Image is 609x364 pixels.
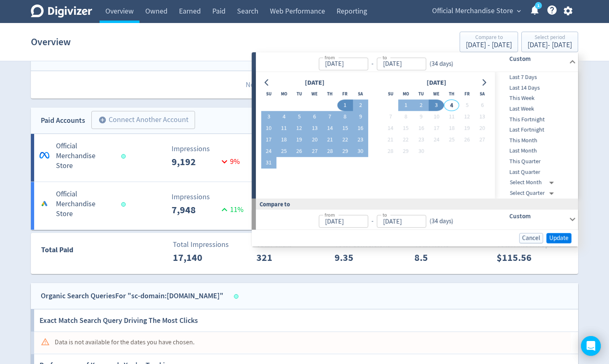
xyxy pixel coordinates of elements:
[495,93,576,104] div: This Week
[459,111,474,123] button: 12
[426,59,456,69] div: ( 34 days )
[478,77,490,88] button: Go to next month
[495,94,576,103] span: This Week
[444,88,459,100] th: Thursday
[31,29,71,55] h1: Overview
[383,123,398,134] button: 14
[537,3,539,9] text: 1
[510,177,557,188] div: Select Month
[307,88,322,100] th: Wednesday
[398,146,414,157] button: 29
[335,250,382,265] p: 9.35
[383,111,398,123] button: 7
[495,124,576,135] div: Last Fortnight
[474,134,490,146] button: 27
[474,88,490,100] th: Saturday
[261,123,276,134] button: 10
[337,88,353,100] th: Friday
[292,146,307,157] button: 26
[261,111,276,123] button: 3
[414,123,429,134] button: 16
[353,146,368,157] button: 30
[256,210,578,230] div: from-to(34 days)Custom
[302,77,327,88] div: [DATE]
[55,334,195,350] div: Data is not available for the dates you have chosen.
[368,217,377,226] div: -
[495,115,576,124] span: This Fortnight
[292,111,307,123] button: 5
[31,182,578,230] a: Official Merchandise StoreImpressions7,94811%Clicks1174%Conversions7.35145%ROAS14.584%Amount Spen...
[495,72,576,83] div: Last 7 Days
[277,134,292,146] button: 18
[414,111,429,123] button: 9
[277,123,292,134] button: 11
[444,111,459,123] button: 11
[41,290,223,302] div: Organic Search Queries For "sc-domain:[DOMAIN_NAME]"
[353,100,368,111] button: 2
[429,123,444,134] button: 17
[459,100,474,111] button: 5
[414,134,429,146] button: 23
[322,123,337,134] button: 14
[56,189,114,219] h5: Official Merchandise Store
[495,73,576,82] span: Last 7 Days
[324,211,335,218] label: from
[474,111,490,123] button: 13
[322,88,337,100] th: Thursday
[495,83,576,93] div: Last 14 Days
[172,191,246,203] p: Impressions
[414,250,462,265] p: 8.5
[522,235,540,241] span: Cancel
[292,134,307,146] button: 19
[515,7,523,15] span: expand_more
[382,211,387,218] label: to
[398,111,414,123] button: 8
[432,5,513,18] span: Official Merchandise Store
[510,188,557,198] div: Select Quarter
[414,100,429,111] button: 2
[31,71,578,99] p: No posts to display for this date range
[31,332,578,354] a: Data is not available for the dates you have chosen.
[307,111,322,123] button: 6
[444,134,459,146] button: 25
[172,154,219,169] p: 9,192
[256,52,578,72] div: from-to(34 days)Custom
[322,111,337,123] button: 7
[40,309,198,332] h6: Exact Match Search Query Driving The Most Clicks
[337,134,353,146] button: 22
[41,115,85,127] div: Paid Accounts
[172,143,246,154] p: Impressions
[444,123,459,134] button: 18
[495,125,576,134] span: Last Fortnight
[474,123,490,134] button: 20
[495,147,576,156] span: Last Month
[261,146,276,157] button: 24
[474,100,490,111] button: 6
[459,123,474,134] button: 19
[261,134,276,146] button: 17
[383,134,398,146] button: 21
[429,111,444,123] button: 10
[234,294,241,299] span: Data last synced: 4 Sep 2025, 12:02am (AEST)
[322,134,337,146] button: 21
[429,5,523,18] button: Official Merchandise Store
[337,123,353,134] button: 15
[121,154,128,159] span: Data last synced: 4 Sep 2025, 4:01pm (AEST)
[383,88,398,100] th: Sunday
[324,54,335,61] label: from
[398,123,414,134] button: 15
[256,72,578,198] div: from-to(34 days)Custom
[509,211,565,221] h6: Custom
[466,41,512,49] div: [DATE] - [DATE]
[429,100,444,111] button: 3
[353,123,368,134] button: 16
[121,202,128,207] span: Data last synced: 4 Sep 2025, 4:01pm (AEST)
[353,111,368,123] button: 9
[307,123,322,134] button: 13
[261,77,273,88] button: Go to previous month
[414,146,429,157] button: 30
[398,88,414,100] th: Monday
[497,250,544,265] p: $115.56
[172,203,219,217] p: 7,948
[261,88,276,100] th: Sunday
